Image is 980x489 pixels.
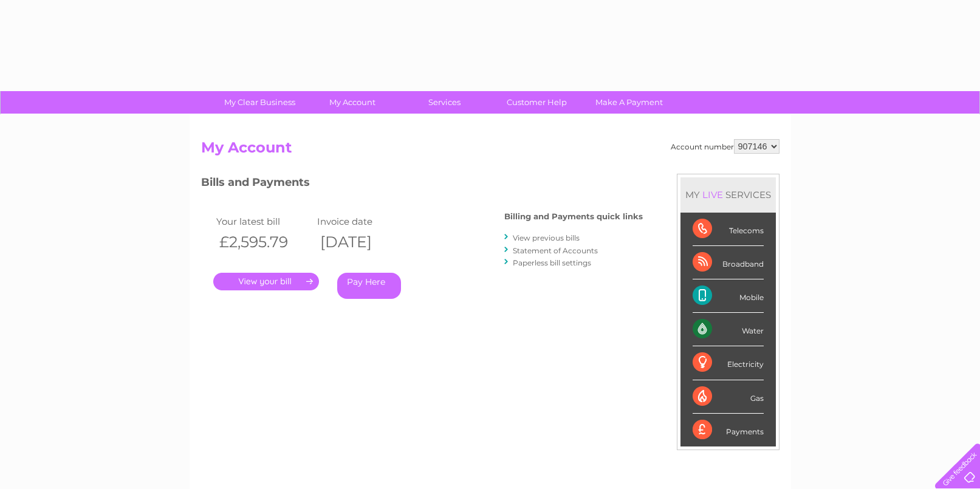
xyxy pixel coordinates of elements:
h3: Bills and Payments [201,174,643,195]
td: Your latest bill [213,213,314,230]
td: Invoice date [314,213,415,230]
a: Services [394,91,495,114]
div: Electricity [693,346,764,380]
a: My Account [302,91,402,114]
a: Make A Payment [579,91,679,114]
a: View previous bills [513,233,580,242]
div: Payments [693,414,764,446]
div: Telecoms [693,213,764,246]
a: Customer Help [487,91,587,114]
th: [DATE] [314,230,415,255]
div: Broadband [693,246,764,279]
div: Gas [693,380,764,414]
div: Water [693,313,764,346]
a: My Clear Business [210,91,310,114]
a: Statement of Accounts [513,246,598,255]
h2: My Account [201,139,780,162]
a: . [213,273,319,290]
h4: Billing and Payments quick links [504,212,643,221]
div: MY SERVICES [680,177,776,212]
div: Mobile [693,279,764,313]
a: Pay Here [337,273,401,299]
th: £2,595.79 [213,230,314,255]
div: LIVE [700,189,725,200]
div: Account number [671,139,780,154]
a: Paperless bill settings [513,258,591,267]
